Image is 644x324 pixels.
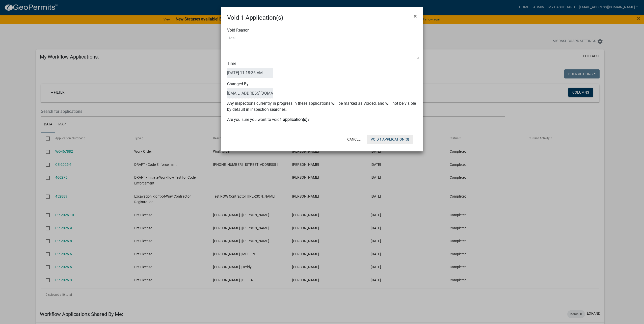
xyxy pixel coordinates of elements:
p: Are you sure you want to void ? [227,117,417,123]
input: BulkActionUser [227,88,273,98]
button: Cancel [343,135,365,144]
h4: Void 1 Application(s) [227,13,283,22]
p: Any inspections currently in progress in these applications will be marked as Voided, and will no... [227,100,417,113]
label: Time [227,62,273,78]
label: Void Reason [227,28,250,32]
button: Close [410,9,421,23]
input: DateTime [227,68,273,78]
textarea: Void Reason [229,34,419,60]
label: Changed By [227,82,273,98]
span: × [414,13,417,20]
button: Void 1 Application(s) [367,135,413,144]
b: 1 application(s) [280,117,308,122]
